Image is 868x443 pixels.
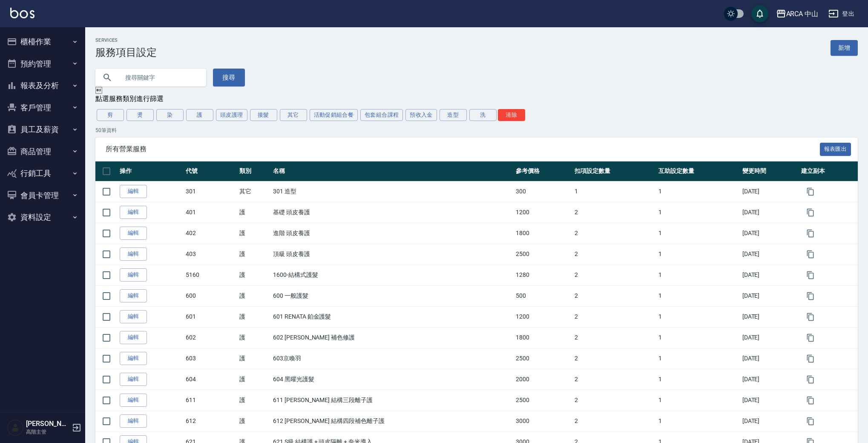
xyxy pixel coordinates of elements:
[786,9,819,19] div: ARCA 中山
[656,161,740,181] th: 互助設定數量
[572,348,656,369] td: 2
[514,306,572,327] td: 1200
[237,202,271,223] td: 護
[271,181,514,202] td: 301 造型
[740,327,799,348] td: [DATE]
[120,206,147,219] a: 編輯
[271,244,514,265] td: 頂級 頭皮養護
[740,411,799,431] td: [DATE]
[184,411,237,431] td: 612
[656,244,740,265] td: 1
[799,161,858,181] th: 建立副本
[572,285,656,306] td: 2
[3,162,82,184] button: 行銷工具
[820,143,851,156] button: 報表匯出
[271,327,514,348] td: 602 [PERSON_NAME] 補色修護
[514,390,572,411] td: 2500
[237,244,271,265] td: 護
[237,369,271,390] td: 護
[184,348,237,369] td: 603
[10,8,34,18] img: Logo
[120,268,147,282] a: 編輯
[514,244,572,265] td: 2500
[184,285,237,306] td: 600
[271,285,514,306] td: 600 一般護髮
[740,390,799,411] td: [DATE]
[271,265,514,285] td: 1600-結構式護髮
[751,5,768,22] button: save
[126,109,154,121] button: 燙
[271,223,514,244] td: 進階 頭皮養護
[3,75,82,97] button: 報表及分析
[514,202,572,223] td: 1200
[120,185,147,198] a: 編輯
[572,390,656,411] td: 2
[120,247,147,261] a: 編輯
[106,145,820,153] span: 所有營業服務
[572,202,656,223] td: 2
[498,109,525,121] button: 清除
[740,223,799,244] td: [DATE]
[271,411,514,431] td: 612 [PERSON_NAME] 結構四段補色離子護
[271,348,514,369] td: 603京喚羽
[656,202,740,223] td: 1
[831,40,858,56] a: 新增
[656,285,740,306] td: 1
[184,390,237,411] td: 611
[740,202,799,223] td: [DATE]
[237,348,271,369] td: 護
[119,66,199,89] input: 搜尋關鍵字
[184,181,237,202] td: 301
[186,109,213,121] button: 護
[820,144,851,152] a: 報表匯出
[271,369,514,390] td: 604 黑曜光護髮
[237,265,271,285] td: 護
[514,411,572,431] td: 3000
[95,95,858,104] div: 點選服務類別進行篩選
[271,306,514,327] td: 601 RENATA 鉑金護髮
[271,390,514,411] td: 611 [PERSON_NAME] 結構三段離子護
[120,373,147,386] a: 編輯
[514,223,572,244] td: 1800
[514,327,572,348] td: 1800
[184,369,237,390] td: 604
[514,265,572,285] td: 1280
[237,327,271,348] td: 護
[3,53,82,75] button: 預約管理
[825,6,858,22] button: 登出
[514,285,572,306] td: 500
[3,31,82,53] button: 櫃檯作業
[572,265,656,285] td: 2
[95,37,157,43] h2: Services
[656,223,740,244] td: 1
[440,109,467,121] button: 造型
[184,161,237,181] th: 代號
[26,420,69,428] h5: [PERSON_NAME]
[656,181,740,202] td: 1
[572,411,656,431] td: 2
[271,161,514,181] th: 名稱
[250,109,277,121] button: 接髮
[184,244,237,265] td: 403
[740,161,799,181] th: 變更時間
[237,285,271,306] td: 護
[97,109,124,121] button: 剪
[514,369,572,390] td: 2000
[237,390,271,411] td: 護
[469,109,497,121] button: 洗
[118,161,184,181] th: 操作
[656,369,740,390] td: 1
[572,223,656,244] td: 2
[3,141,82,163] button: 商品管理
[572,306,656,327] td: 2
[120,227,147,240] a: 編輯
[237,181,271,202] td: 其它
[656,390,740,411] td: 1
[156,109,184,121] button: 染
[405,109,437,121] button: 預收入金
[271,202,514,223] td: 基礎 頭皮養護
[656,306,740,327] td: 1
[360,109,403,121] button: 包套組合課程
[120,394,147,407] a: 編輯
[3,206,82,228] button: 資料設定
